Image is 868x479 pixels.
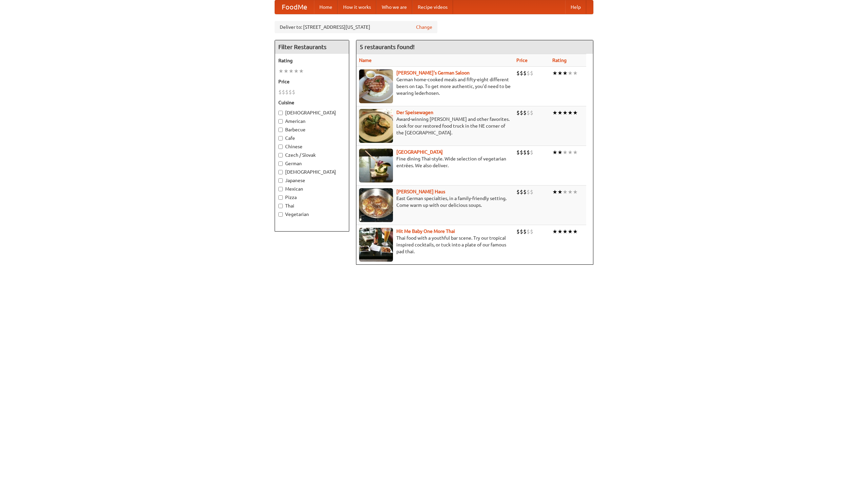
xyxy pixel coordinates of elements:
[359,109,393,143] img: speisewagen.jpg
[527,69,530,77] li: $
[278,194,346,201] label: Pizza
[573,228,578,235] li: ★
[278,128,283,132] input: Barbecue
[557,188,563,196] li: ★
[412,0,453,14] a: Recipe videos
[568,188,573,196] li: ★
[530,188,533,196] li: $
[360,44,415,50] ng-pluralize: 5 restaurants found!
[359,76,511,96] p: German home-cooked meals and fifty-eight different beers on tap. To get more authentic, you'd nee...
[396,228,455,234] a: Hit Me Baby One More Thai
[278,143,346,150] label: Chinese
[278,170,283,174] input: [DEMOGRAPHIC_DATA]
[289,67,294,75] li: ★
[359,149,393,182] img: satay.jpg
[278,109,346,116] label: [DEMOGRAPHIC_DATA]
[573,149,578,156] li: ★
[520,188,523,196] li: $
[275,21,437,33] div: Deliver to: [STREET_ADDRESS][US_STATE]
[563,228,568,235] li: ★
[568,69,573,77] li: ★
[520,109,523,116] li: $
[523,188,527,196] li: $
[278,161,283,166] input: German
[568,109,573,116] li: ★
[563,149,568,156] li: ★
[557,149,563,156] li: ★
[396,149,443,155] a: [GEOGRAPHIC_DATA]
[523,69,527,77] li: $
[573,109,578,116] li: ★
[552,69,557,77] li: ★
[552,188,557,196] li: ★
[527,228,530,235] li: $
[278,211,346,218] label: Vegetarian
[278,160,346,167] label: German
[523,228,527,235] li: $
[523,149,527,156] li: $
[530,69,533,77] li: $
[282,88,285,96] li: $
[278,135,346,141] label: Cafe
[278,177,346,184] label: Japanese
[278,202,346,209] label: Thai
[278,111,283,115] input: [DEMOGRAPHIC_DATA]
[359,235,511,255] p: Thai food with a youthful bar scene. Try our tropical inspired cocktails, or tuck into a plate of...
[278,126,346,133] label: Barbecue
[283,67,289,75] li: ★
[516,58,528,63] a: Price
[289,88,292,96] li: $
[278,169,346,175] label: [DEMOGRAPHIC_DATA]
[416,24,432,30] a: Change
[278,78,346,85] h5: Price
[563,109,568,116] li: ★
[530,228,533,235] li: $
[278,118,346,125] label: American
[278,187,283,191] input: Mexican
[278,145,283,149] input: Chinese
[278,178,283,183] input: Japanese
[359,58,372,63] a: Name
[527,149,530,156] li: $
[563,69,568,77] li: ★
[552,228,557,235] li: ★
[278,186,346,192] label: Mexican
[557,228,563,235] li: ★
[278,88,282,96] li: $
[557,69,563,77] li: ★
[516,69,520,77] li: $
[359,228,393,262] img: babythai.jpg
[292,88,295,96] li: $
[396,110,433,115] b: Der Speisewagen
[516,188,520,196] li: $
[278,212,283,217] input: Vegetarian
[396,189,445,194] a: [PERSON_NAME] Haus
[523,109,527,116] li: $
[557,109,563,116] li: ★
[278,195,283,200] input: Pizza
[516,228,520,235] li: $
[278,136,283,140] input: Cafe
[278,67,283,75] li: ★
[278,204,283,208] input: Thai
[573,188,578,196] li: ★
[359,195,511,209] p: East German specialties, in a family-friendly setting. Come warm up with our delicious soups.
[275,40,349,54] h4: Filter Restaurants
[278,152,346,158] label: Czech / Slovak
[552,58,567,63] a: Rating
[275,0,314,14] a: FoodMe
[396,70,470,75] a: [PERSON_NAME]'s German Saloon
[568,149,573,156] li: ★
[285,88,289,96] li: $
[552,109,557,116] li: ★
[278,57,346,64] h5: Rating
[359,69,393,103] img: esthers.jpg
[278,153,283,157] input: Czech / Slovak
[516,149,520,156] li: $
[278,99,346,106] h5: Cuisine
[359,155,511,169] p: Fine dining Thai-style. Wide selection of vegetarian entrées. We also deliver.
[314,0,338,14] a: Home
